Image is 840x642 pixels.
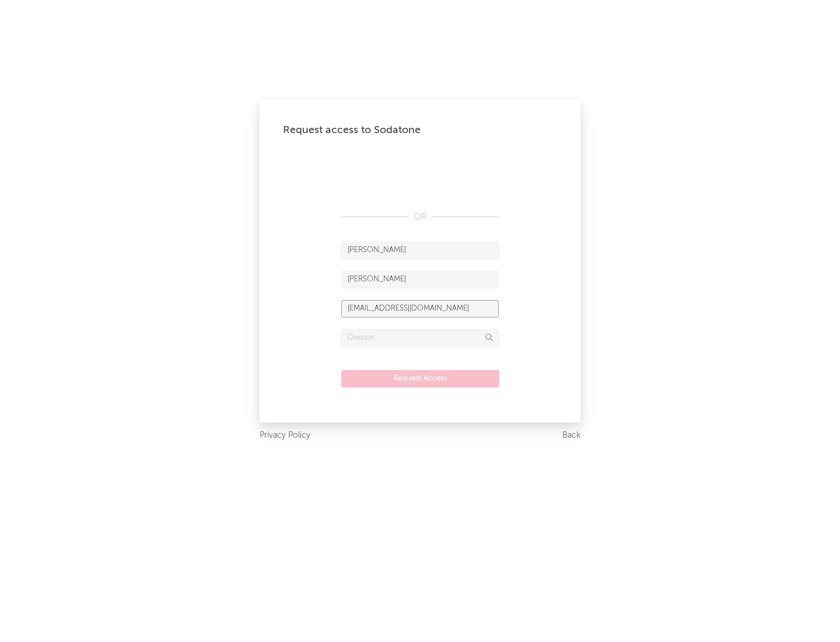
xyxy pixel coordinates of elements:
[260,428,310,443] a: Privacy Policy
[562,428,580,443] a: Back
[341,242,499,259] input: First Name
[283,123,557,137] div: Request access to Sodatone
[341,329,499,347] input: Division
[341,370,499,388] button: Request Access
[341,271,499,288] input: Last Name
[341,300,499,317] input: Email
[341,210,499,224] div: OR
